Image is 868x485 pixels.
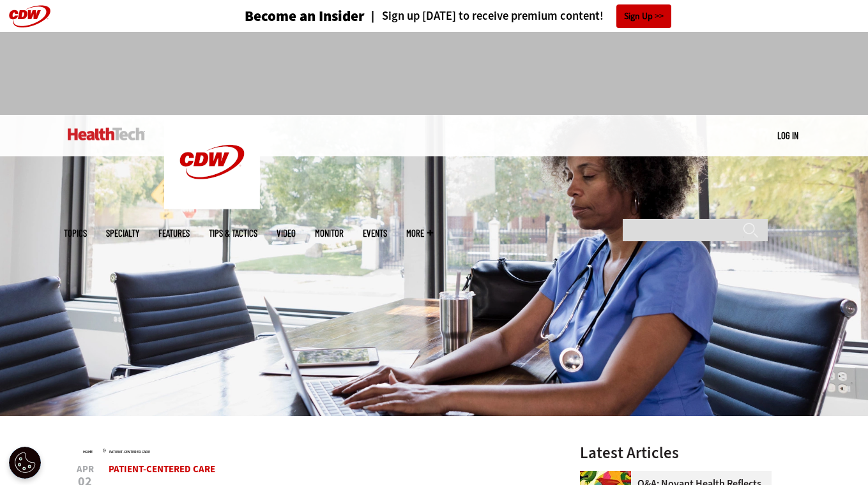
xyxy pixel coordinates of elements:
a: Home [83,449,93,454]
h3: Become an Insider [245,9,365,24]
a: Log in [777,130,798,141]
a: MonITor [315,228,344,238]
div: Cookie Settings [9,447,41,479]
span: Specialty [106,228,139,238]
span: More [406,228,433,238]
a: Features [158,228,190,238]
img: Home [164,115,260,209]
a: abstract illustration of a tree [580,471,637,481]
a: Patient-Centered Care [109,463,215,475]
a: Patient-Centered Care [109,449,150,454]
a: Events [363,228,387,238]
a: Video [277,228,296,238]
div: User menu [777,129,798,142]
a: CDW [164,199,260,213]
a: Sign Up [616,4,671,28]
div: » [83,445,547,455]
h3: Latest Articles [580,445,772,461]
a: Tips & Tactics [209,228,257,238]
a: Sign up [DATE] to receive premium content! [365,10,604,22]
img: Home [68,128,145,140]
button: Open Preferences [9,447,41,479]
a: Become an Insider [197,9,365,24]
span: Topics [64,228,87,238]
iframe: advertisement [202,45,667,102]
span: Apr [77,465,94,474]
